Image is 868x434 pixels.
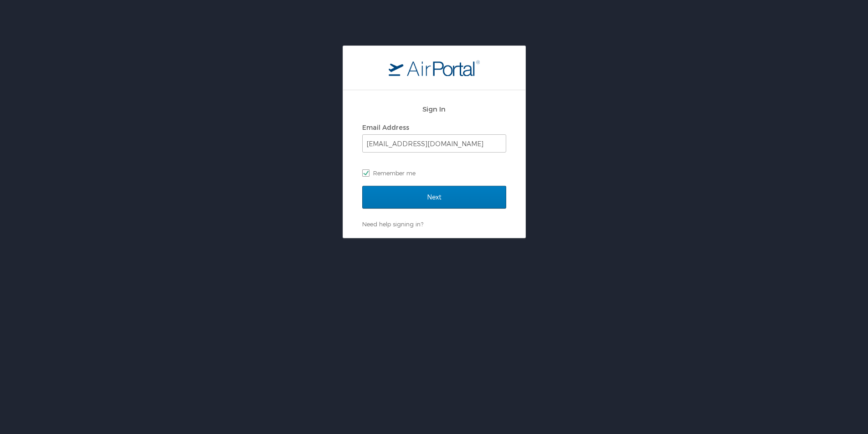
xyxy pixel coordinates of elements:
label: Remember me [362,166,506,180]
a: Need help signing in? [362,220,423,228]
img: logo [389,60,480,76]
input: Next [362,186,506,209]
label: Email Address [362,123,409,131]
h2: Sign In [362,104,506,114]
